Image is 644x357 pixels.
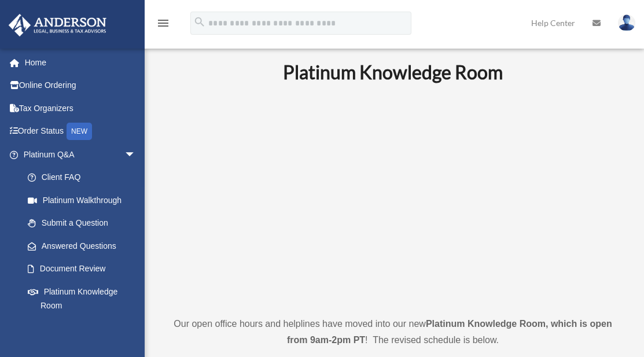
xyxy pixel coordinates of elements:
i: menu [156,16,170,30]
p: Our open office hours and helplines have moved into our new ! The revised schedule is below. [165,316,621,348]
a: Submit a Question [16,212,153,235]
a: Order StatusNEW [8,120,153,143]
span: arrow_drop_down [124,143,148,167]
a: Platinum Knowledge Room [16,280,148,317]
a: Tax & Bookkeeping Packages [16,317,153,354]
b: Platinum Knowledge Room [283,61,503,83]
a: Online Ordering [8,74,153,97]
div: NEW [67,123,92,140]
a: Platinum Walkthrough [16,189,153,212]
a: menu [156,20,170,30]
img: Anderson Advisors Platinum Portal [5,14,110,36]
a: Platinum Q&Aarrow_drop_down [8,143,153,166]
iframe: 231110_Toby_KnowledgeRoom [219,99,566,295]
a: Document Review [16,257,153,281]
a: Home [8,51,153,74]
a: Tax Organizers [8,97,153,120]
img: User Pic [618,14,635,31]
a: Client FAQ [16,166,153,189]
strong: Platinum Knowledge Room, which is open from 9am-2pm PT [287,319,612,345]
a: Answered Questions [16,234,153,257]
i: search [193,16,206,28]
